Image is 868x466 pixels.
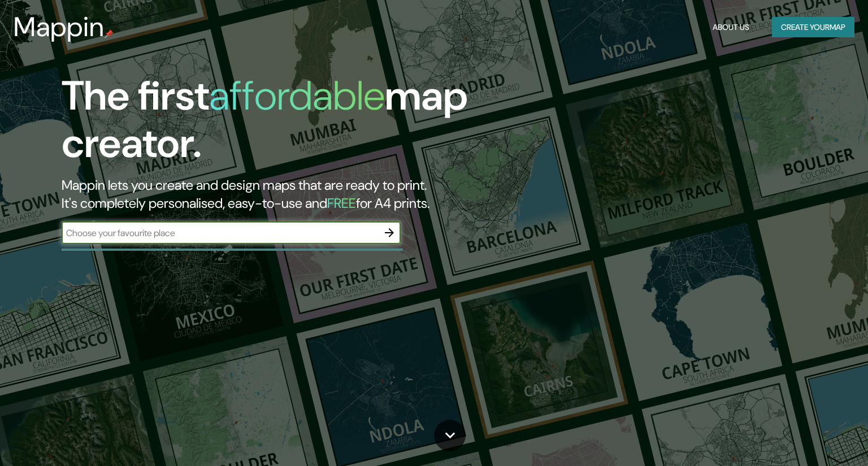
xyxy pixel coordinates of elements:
[209,69,385,122] h1: affordable
[772,17,854,38] button: Create yourmap
[708,17,754,38] button: About Us
[62,227,378,239] input: Choose your favourite place
[14,11,105,43] h3: Mappin
[327,194,356,212] h5: FREE
[105,29,114,38] img: mappin-pin
[62,72,496,176] h1: The first map creator.
[62,176,496,212] h2: Mappin lets you create and design maps that are ready to print. It's completely personalised, eas...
